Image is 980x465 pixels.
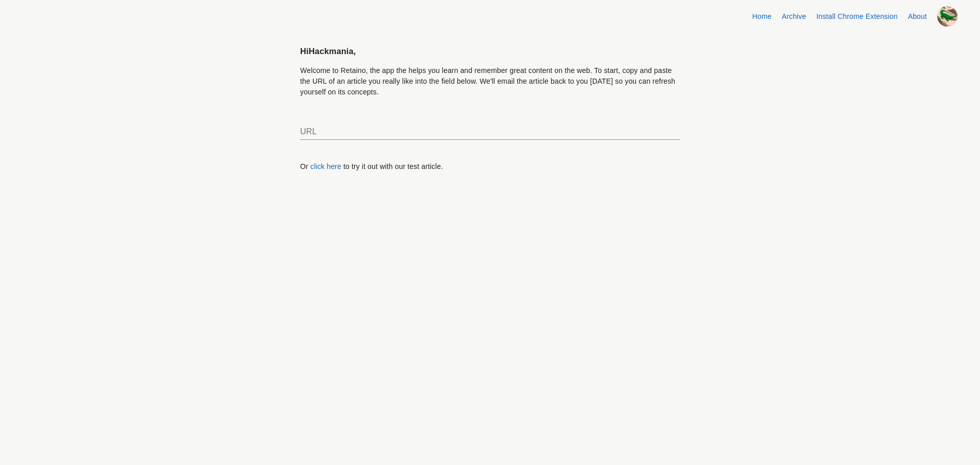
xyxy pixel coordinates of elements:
img: Hackmania [937,6,958,27]
a: Install Chrome Extension [816,12,897,20]
span: Or to try it out with our test article. [300,162,443,170]
a: About [908,12,927,20]
a: click here [310,162,341,170]
a: Archive [782,12,806,20]
p: Welcome to Retaino, the app the helps you learn and remember great content on the web. To start, ... [300,65,680,97]
a: Home [752,12,772,20]
h3: Hi Hackmania , [300,46,680,57]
